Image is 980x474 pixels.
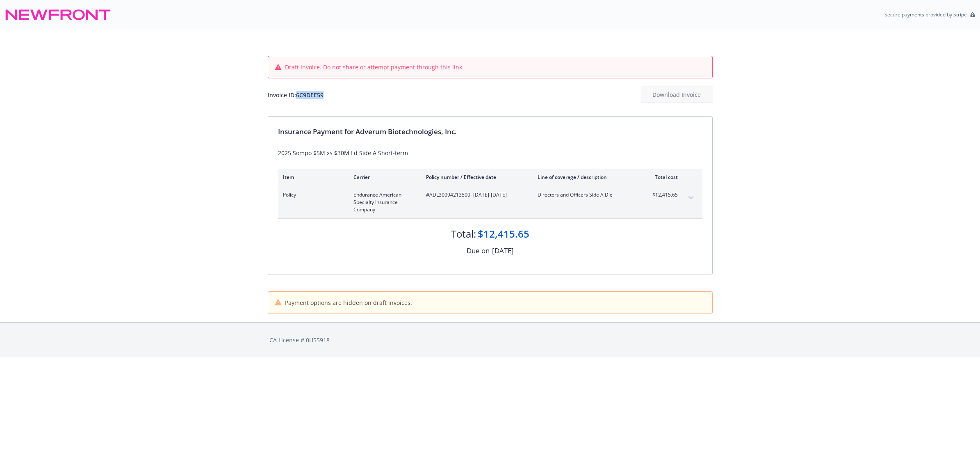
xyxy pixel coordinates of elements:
[268,91,324,99] div: Invoice ID: 6C9DEE59
[538,191,634,199] span: Directors and Officers Side A Dic
[641,87,713,103] button: Download Invoice
[283,191,340,199] span: Policy
[641,87,713,103] div: Download Invoice
[353,191,413,213] span: Endurance American Specialty Insurance Company
[647,191,678,199] span: $12,415.65
[478,227,529,241] div: $12,415.65
[353,174,413,181] div: Carrier
[278,126,702,137] div: Insurance Payment for Adverum Biotechnologies, Inc.
[285,298,412,307] span: Payment options are hidden on draft invoices.
[269,336,711,344] div: CA License # 0H55918
[492,245,514,256] div: [DATE]
[538,174,634,181] div: Line of coverage / description
[647,174,678,181] div: Total cost
[884,11,967,18] p: Secure payments provided by Stripe
[278,149,702,157] div: 2025 Sompo $5M xs $30M Ld Side A Short-term
[426,174,524,181] div: Policy number / Effective date
[285,63,464,71] span: Draft invoice. Do not share or attempt payment through this link.
[426,191,524,199] span: #ADL30094213500 - [DATE]-[DATE]
[278,186,702,218] div: PolicyEndurance American Specialty Insurance Company#ADL30094213500- [DATE]-[DATE]Directors and O...
[684,191,697,204] button: expand content
[451,227,476,241] div: Total:
[283,174,340,181] div: Item
[467,245,490,256] div: Due on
